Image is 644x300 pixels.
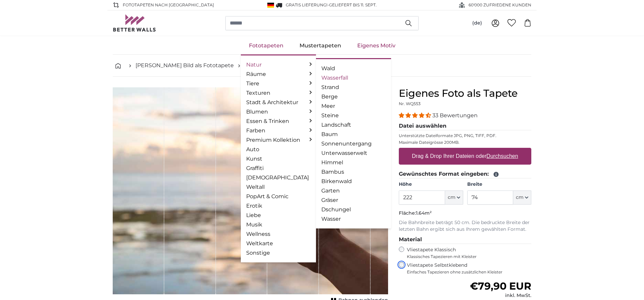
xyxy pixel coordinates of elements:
a: Wellness [246,230,311,238]
span: 60'000 ZUFRIEDENE KUNDEN [469,2,531,8]
a: Tiere [246,80,311,88]
span: Einfaches Tapezieren ohne zusätzlichen Kleister [407,269,531,275]
a: [DEMOGRAPHIC_DATA] [246,174,311,182]
a: Erotik [246,202,311,210]
a: Weltall [246,183,311,191]
a: Texturen [246,89,311,97]
label: Breite [467,181,531,188]
button: (de) [467,17,487,29]
span: cm [516,194,524,201]
a: Mustertapeten [291,37,349,54]
a: Blumen [246,108,311,116]
p: Die Bahnbreite beträgt 50 cm. Die bedruckte Breite der letzten Bahn ergibt sich aus Ihrem gewählt... [399,219,531,233]
a: Berge [321,93,386,101]
a: Baum [321,130,386,138]
a: Graffiti [246,164,311,172]
a: Himmel [321,159,386,167]
span: Nr. WQ553 [399,101,421,106]
a: Birkenwald [321,177,386,185]
label: Drag & Drop Ihrer Dateien oder [409,149,521,163]
a: Bambus [321,168,386,176]
a: Musik [246,221,311,229]
a: Wasser [321,215,386,223]
span: 33 Bewertungen [432,112,478,119]
a: Wald [321,65,386,73]
a: Natur [246,61,311,69]
nav: breadcrumbs [113,55,531,77]
a: Wasserfall [321,74,386,82]
a: Steine [321,112,386,120]
a: Farben [246,127,311,135]
legend: Material [399,235,531,244]
p: Unterstützte Dateiformate JPG, PNG, TIFF, PDF. [399,133,531,138]
a: Landschaft [321,121,386,129]
span: cm [448,194,455,201]
span: GRATIS Lieferung! [286,2,327,7]
span: 1.64m² [416,210,432,216]
a: PopArt & Comic [246,192,311,201]
div: inkl. MwSt. [470,292,531,299]
a: Auto [246,145,311,154]
a: Sonstige [246,249,311,257]
a: Weltkarte [246,240,311,248]
a: Stadt & Architektur [246,98,311,106]
a: Strand [321,83,386,91]
h1: Eigenes Foto als Tapete [399,87,531,99]
button: cm [445,190,463,205]
label: Höhe [399,181,463,188]
a: Kunst [246,155,311,163]
a: Eigenes Motiv [349,37,404,54]
span: Klassisches Tapezieren mit Kleister [407,254,526,259]
legend: Gewünschtes Format eingeben: [399,170,531,178]
span: - [327,2,377,7]
button: cm [513,190,531,205]
a: Meer [321,102,386,110]
a: Essen & Trinken [246,117,311,125]
label: Vliestapete Selbstklebend [407,262,531,275]
label: Vliestapete Klassisch [407,247,526,259]
span: Fototapeten nach [GEOGRAPHIC_DATA] [123,2,214,8]
p: Maximale Dateigrösse 200MB. [399,140,531,145]
a: Dschungel [321,206,386,214]
a: [PERSON_NAME] Bild als Fototapete [136,61,234,70]
a: Garten [321,187,386,195]
a: Unterwasserwelt [321,149,386,157]
a: Liebe [246,211,311,219]
img: Deutschland [267,3,274,8]
span: Geliefert bis 11. Sept. [329,2,377,7]
a: Gräser [321,196,386,204]
span: €79,90 EUR [470,280,531,292]
legend: Datei auswählen [399,122,531,130]
u: Durchsuchen [487,153,518,159]
a: Fototapeten [241,37,291,54]
span: 4.33 stars [399,112,432,119]
a: Sonnenuntergang [321,140,386,148]
p: Fläche: [399,210,531,217]
img: Betterwalls [113,14,156,32]
a: Räume [246,70,311,78]
a: Premium Kollektion [246,136,311,144]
